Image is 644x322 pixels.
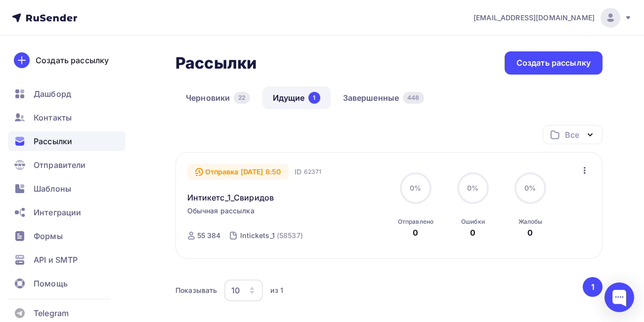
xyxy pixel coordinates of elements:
[8,155,126,175] a: Отправители
[473,8,632,28] a: [EMAIL_ADDRESS][DOMAIN_NAME]
[581,277,603,297] ul: Pagination
[175,285,217,295] div: Показывать
[413,227,418,239] div: 0
[175,86,260,109] a: Черновики22
[234,92,250,104] div: 22
[8,226,126,246] a: Формы
[34,88,71,100] span: Дашборд
[231,284,240,296] div: 10
[34,206,81,218] span: Интеграции
[277,231,303,241] div: (58537)
[583,277,602,297] button: Go to page 1
[262,86,331,109] a: Идущие1
[295,167,301,177] span: ID
[34,159,86,171] span: Отправители
[8,179,126,199] a: Шаблоны
[470,227,475,239] div: 0
[34,278,68,289] span: Помощь
[403,92,424,104] div: 448
[34,254,78,266] span: API и SMTP
[34,307,69,319] span: Telegram
[524,184,536,192] span: 0%
[34,135,72,147] span: Рассылки
[518,218,543,226] div: Жалобы
[461,218,485,226] div: Ошибки
[410,184,421,192] span: 0%
[398,218,433,226] div: Отправлено
[8,108,126,127] a: Контакты
[308,92,320,104] div: 1
[543,125,602,144] button: Все
[333,86,434,109] a: Завершенные448
[175,53,257,73] h2: Рассылки
[224,279,263,302] button: 10
[304,167,322,177] span: 62371
[187,164,289,180] div: Отправка [DATE] 8:50
[565,129,579,141] div: Все
[473,13,595,23] span: [EMAIL_ADDRESS][DOMAIN_NAME]
[8,84,126,104] a: Дашборд
[467,184,478,192] span: 0%
[8,131,126,151] a: Рассылки
[34,230,63,242] span: Формы
[270,285,283,295] div: из 1
[516,57,591,69] div: Создать рассылку
[36,54,109,66] div: Создать рассылку
[34,112,72,123] span: Контакты
[527,227,533,239] div: 0
[187,192,274,203] a: Интикетс_1_Свиридов
[187,206,255,216] span: Обычная рассылка
[197,231,221,241] div: 55 384
[239,228,304,243] a: Intickets_1 (58537)
[240,231,275,241] div: Intickets_1
[34,183,71,195] span: Шаблоны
